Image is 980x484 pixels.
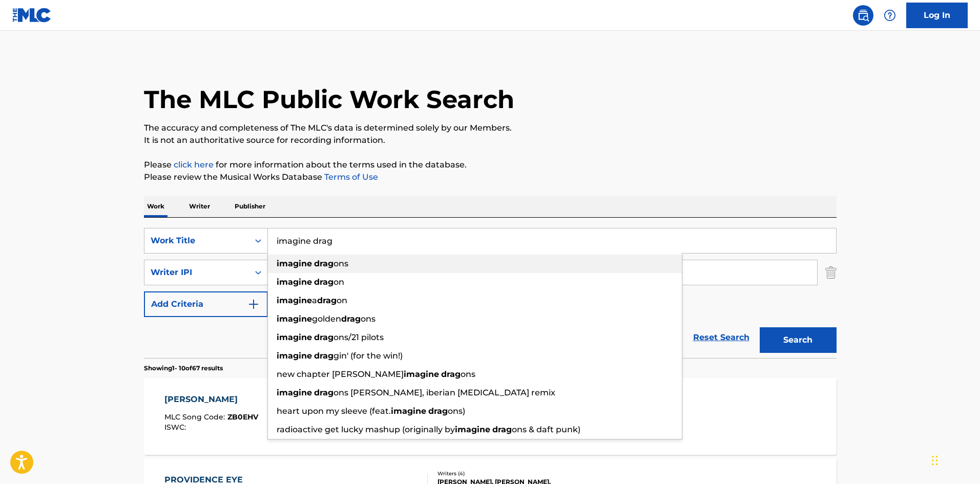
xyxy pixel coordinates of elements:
strong: imagine [277,332,312,342]
strong: imagine [277,259,312,268]
strong: imagine [277,351,312,361]
a: Reset Search [688,326,755,349]
button: Search [760,327,837,353]
span: gin' (for the win!) [333,351,403,361]
div: Writer IPI [151,266,243,279]
div: [PERSON_NAME] [164,393,258,406]
strong: drag [314,332,333,342]
strong: imagine [404,369,439,379]
span: a [312,296,317,305]
p: Publisher [232,196,268,217]
p: The accuracy and completeness of The MLC's data is determined solely by our Members. [144,122,837,134]
span: ons [333,259,348,268]
span: radioactive get lucky mashup (originally by [277,425,455,434]
span: ZB0EHV [227,412,258,422]
strong: drag [317,296,337,305]
img: search [857,9,869,22]
span: ons [461,369,475,379]
strong: drag [441,369,461,379]
span: ons [361,314,376,324]
strong: imagine [391,406,426,416]
span: golden [312,314,341,324]
h1: The MLC Public Work Search [144,84,514,115]
form: Search Form [144,228,837,358]
span: on [333,277,344,287]
p: Writer [186,196,213,217]
strong: imagine [455,425,490,434]
p: Please review the Musical Works Database [144,171,837,183]
iframe: Chat Widget [929,435,980,484]
a: Log In [906,3,968,28]
strong: imagine [277,277,312,287]
div: Writers ( 4 ) [437,470,592,477]
span: heart upon my sleeve (feat. [277,406,391,416]
span: on [337,296,347,305]
span: ons [PERSON_NAME], iberian [MEDICAL_DATA] remix [333,388,555,397]
strong: drag [492,425,512,434]
p: Work [144,196,168,217]
a: Terms of Use [322,172,378,182]
img: Delete Criterion [825,260,837,285]
button: Add Criteria [144,291,268,317]
span: ons) [448,406,465,416]
p: Showing 1 - 10 of 67 results [144,364,223,373]
strong: imagine [277,296,312,305]
p: Please for more information about the terms used in the database. [144,159,837,171]
strong: drag [428,406,448,416]
strong: drag [314,277,333,287]
strong: imagine [277,314,312,324]
strong: drag [341,314,361,324]
strong: drag [314,351,333,361]
a: Public Search [853,5,873,26]
a: [PERSON_NAME]MLC Song Code:ZB0EHVISWC:Writers (7)[PERSON_NAME] [PERSON_NAME] [PERSON_NAME], [PERS... [144,378,837,455]
div: Work Title [151,235,243,247]
a: click here [174,160,214,170]
div: Help [880,5,900,26]
img: MLC Logo [12,8,52,23]
img: 9d2ae6d4665cec9f34b9.svg [247,298,260,310]
span: ons & daft punk) [512,425,580,434]
strong: drag [314,259,333,268]
strong: imagine [277,388,312,397]
img: help [884,9,896,22]
span: MLC Song Code : [164,412,227,422]
div: Drag [932,445,938,476]
span: ISWC : [164,423,189,432]
p: It is not an authoritative source for recording information. [144,134,837,146]
strong: drag [314,388,333,397]
span: new chapter [PERSON_NAME] [277,369,404,379]
span: ons/21 pilots [333,332,384,342]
